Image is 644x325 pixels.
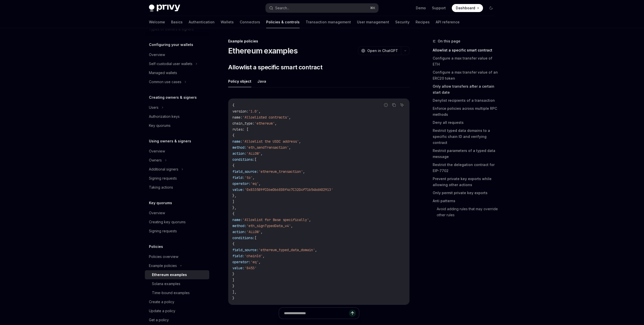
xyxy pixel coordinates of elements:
[149,61,192,67] div: Self-custodial user wallets
[243,115,289,120] span: 'Allowlisted contracts'
[232,109,247,114] span: version
[149,52,165,58] div: Overview
[245,266,257,270] span: '8453'
[247,151,261,156] span: 'ALLOW'
[145,50,209,59] a: Overview
[232,187,245,192] span: value:
[232,266,245,270] span: value:
[433,197,499,205] a: Anti patterns
[232,224,247,228] span: method:
[436,16,460,28] a: API reference
[383,102,389,108] button: Report incorrect code
[232,205,236,210] span: },
[145,174,209,183] a: Signing requests
[145,183,209,192] a: Taking actions
[395,16,410,28] a: Security
[261,151,263,156] span: ,
[145,112,209,121] a: Authorization keys
[152,281,180,287] div: Solana examples
[232,121,253,126] span: chain_type
[245,175,253,180] span: 'to'
[232,242,234,246] span: {
[145,315,209,324] a: Get a policy
[149,244,163,250] h5: Policies
[145,297,209,306] a: Create a policy
[240,115,243,120] span: :
[232,157,255,162] span: conditions:
[232,151,247,156] span: action:
[232,254,245,258] span: field:
[149,123,171,129] div: Key quorums
[240,16,260,28] a: Connectors
[232,211,234,216] span: {
[391,102,397,108] button: Copy the contents from the code block
[433,127,499,147] a: Restrict typed data domains to a specific chain ID and verifying contract
[357,16,389,28] a: User management
[232,290,236,294] span: ],
[232,169,259,174] span: field_source:
[259,181,261,186] span: ,
[145,147,209,156] a: Overview
[259,248,315,252] span: 'ethereum_typed_data_domain'
[243,127,249,132] span: : [
[261,230,263,234] span: ,
[152,272,187,278] div: Ethereum examples
[145,121,209,130] a: Key quorums
[452,4,483,12] a: Dashboard
[145,279,209,288] a: Solana examples
[432,6,446,11] a: Support
[232,163,234,168] span: {
[232,127,243,132] span: rules
[149,138,191,144] h5: Using owners & signers
[416,16,430,28] a: Recipes
[251,260,259,264] span: 'eq'
[232,272,234,276] span: }
[149,175,177,181] div: Signing requests
[253,175,255,180] span: ,
[145,288,209,297] a: Time-bound examples
[358,46,401,55] button: Open in ChatGPT
[259,109,261,114] span: ,
[221,16,234,28] a: Wallets
[149,228,177,234] div: Signing requests
[247,224,291,228] span: 'eth_signTypedData_v4'
[255,121,275,126] span: 'ethereum'
[433,54,499,68] a: Configure a max transfer value of ETH
[309,218,311,222] span: ,
[149,317,169,323] div: Get a policy
[243,218,309,222] span: 'Allowlist for Base specifically'
[303,169,305,174] span: ,
[145,252,209,261] a: Policies overview
[145,227,209,236] a: Signing requests
[232,199,234,204] span: ]
[232,139,243,144] span: name:
[266,16,300,28] a: Policies & controls
[257,75,266,87] button: Java
[245,187,333,192] span: '0x833589fCD6eDb6E08f4c7C32D4f71b54bdA02913'
[149,157,162,163] div: Owners
[149,166,178,172] div: Additional signers
[189,16,215,28] a: Authentication
[152,290,190,296] div: Time-bound examples
[232,296,234,300] span: }
[315,248,317,252] span: ,
[232,181,251,186] span: operator:
[247,145,289,150] span: 'eth_sendTransaction'
[438,38,460,44] span: On this page
[289,115,291,120] span: ,
[149,254,178,260] div: Policies overview
[253,121,255,126] span: :
[433,119,499,127] a: Deny all requests
[149,210,165,216] div: Overview
[487,4,495,12] button: Toggle dark mode
[291,224,293,228] span: ,
[149,299,174,305] div: Create a policy
[249,109,259,114] span: '1.0'
[171,16,183,28] a: Basics
[149,5,180,12] img: dark logo
[228,46,298,55] h1: Ethereum examples
[145,68,209,77] a: Managed wallets
[299,139,301,144] span: ,
[433,161,499,175] a: Restrict the delegation contract for EIP-7702
[149,16,165,28] a: Welcome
